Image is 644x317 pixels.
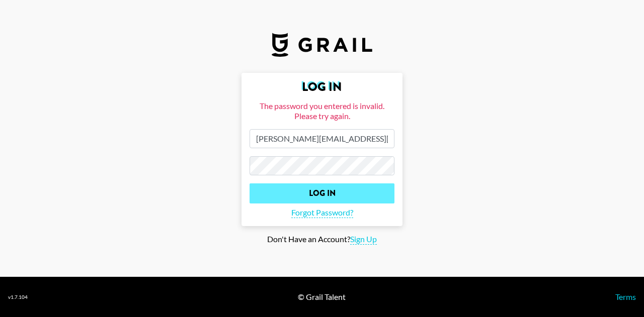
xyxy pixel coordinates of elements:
[250,81,394,93] h2: Log In
[250,129,394,148] input: Email
[291,207,353,218] span: Forgot Password?
[272,33,372,57] img: Grail Talent Logo
[250,101,394,121] div: The password you entered is invalid. Please try again.
[298,292,346,302] div: © Grail Talent
[8,234,636,245] div: Don't Have an Account?
[250,183,394,203] input: Log In
[615,292,636,301] a: Terms
[8,294,28,300] div: v 1.7.104
[350,234,377,245] span: Sign Up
